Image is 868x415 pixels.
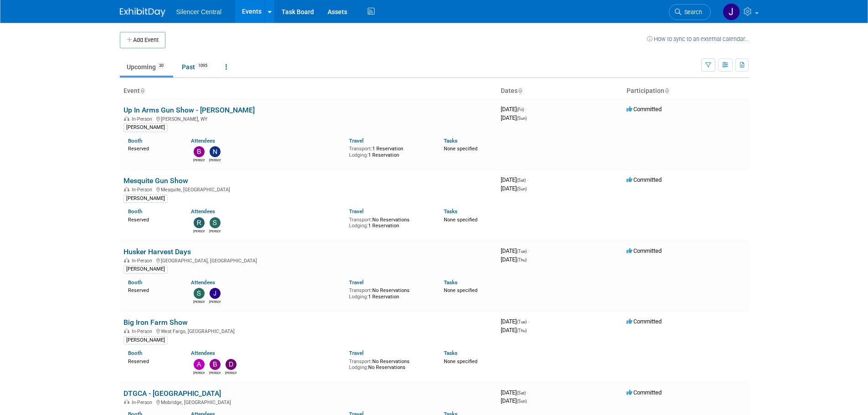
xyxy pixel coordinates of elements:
button: Add Event [120,32,165,48]
span: Transport: [349,287,372,293]
div: Reserved [128,357,178,365]
div: No Reservations No Reservations [349,357,430,371]
span: [DATE] [501,185,527,192]
div: No Reservations 1 Reservation [349,286,430,300]
th: Dates [497,83,623,99]
a: Travel [349,350,364,356]
a: Husker Harvest Days [123,247,191,256]
span: [DATE] [501,397,527,404]
a: Sort by Participation Type [664,87,669,94]
div: [PERSON_NAME] [123,195,168,203]
span: None specified [444,287,478,293]
a: Attendees [191,138,215,144]
span: Transport: [349,359,372,364]
img: In-Person Event [124,328,129,333]
span: (Thu) [517,328,527,333]
span: None specified [444,359,478,364]
span: Search [681,9,702,15]
div: [PERSON_NAME] [123,336,168,344]
a: Travel [349,138,364,144]
span: Lodging: [349,152,368,158]
span: - [527,176,529,183]
div: [PERSON_NAME] [123,123,168,132]
span: [DATE] [501,256,527,263]
a: Travel [349,208,364,215]
span: Committed [627,318,662,325]
th: Participation [623,83,749,99]
img: Sarah Young [210,217,221,228]
div: West Fargo, [GEOGRAPHIC_DATA] [123,327,493,334]
span: (Fri) [517,107,524,112]
img: Braden Hougaard [194,146,205,157]
a: Attendees [191,350,215,356]
a: Booth [128,138,142,144]
span: Transport: [349,146,372,152]
span: [DATE] [501,106,527,113]
span: - [528,318,529,325]
a: Booth [128,279,142,286]
span: [DATE] [501,389,529,396]
img: In-Person Event [124,187,129,191]
span: In-Person [132,258,155,264]
div: Reserved [128,286,178,294]
span: - [528,247,529,254]
a: Big Iron Farm Show [123,318,188,327]
span: (Sat) [517,178,526,183]
img: Andrew Sorenson [194,359,205,370]
span: (Tue) [517,249,527,254]
img: In-Person Event [124,116,129,121]
span: Lodging: [349,223,368,229]
img: Billee Page [210,359,221,370]
div: Andrew Sorenson [193,370,205,375]
span: (Thu) [517,257,527,262]
span: [DATE] [501,318,529,325]
a: Up In Arms Gun Show - [PERSON_NAME] [123,106,255,114]
img: Jessica Crawford [723,3,740,20]
span: 1095 [195,62,210,69]
a: Booth [128,350,142,356]
span: [DATE] [501,176,529,183]
div: Rob Young [193,228,205,234]
a: Sort by Start Date [518,87,522,94]
span: Silencer Central [176,8,222,15]
img: In-Person Event [124,400,129,404]
div: Steve Phillips [193,299,205,304]
img: Justin Armstrong [210,288,221,299]
a: Search [669,4,711,20]
a: Tasks [444,279,457,286]
span: [DATE] [501,247,529,254]
span: (Tue) [517,319,527,324]
span: [DATE] [501,327,527,333]
div: [GEOGRAPHIC_DATA], [GEOGRAPHIC_DATA] [123,256,493,264]
img: Steve Phillips [194,288,205,299]
img: Rob Young [194,217,205,228]
div: No Reservations 1 Reservation [349,215,430,229]
span: In-Person [132,187,155,193]
img: Dayla Hughes [226,359,236,370]
a: Attendees [191,279,215,286]
a: Booth [128,208,142,215]
span: (Sun) [517,116,527,121]
a: Attendees [191,208,215,215]
div: Reserved [128,144,178,152]
span: Lodging: [349,364,368,370]
div: Billee Page [209,370,221,375]
span: (Sun) [517,186,527,191]
a: Mesquite Gun Show [123,176,188,185]
a: Sort by Event Name [140,87,144,94]
a: Tasks [444,138,457,144]
span: In-Person [132,328,155,334]
a: DTGCA - [GEOGRAPHIC_DATA] [123,389,221,398]
span: Committed [627,176,662,183]
div: [PERSON_NAME] [123,265,168,273]
span: None specified [444,146,478,152]
div: Mobridge, [GEOGRAPHIC_DATA] [123,398,493,405]
img: ExhibitDay [120,8,165,17]
div: 1 Reservation 1 Reservation [349,144,430,158]
span: [DATE] [501,114,527,121]
div: Dayla Hughes [225,370,236,375]
span: (Sun) [517,399,527,404]
th: Event [120,83,497,99]
div: Noelle Kealoha [209,157,221,163]
a: Tasks [444,350,457,356]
